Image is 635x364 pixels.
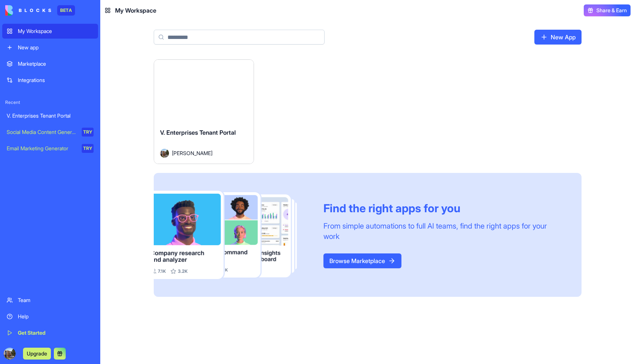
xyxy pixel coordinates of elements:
div: V. Enterprises Tenant Portal [7,112,94,119]
div: BETA [57,5,75,16]
div: Team [18,296,94,304]
span: Recent [2,99,98,105]
span: Share & Earn [596,7,627,14]
div: Social Media Content Generator [7,128,76,136]
a: Get Started [2,325,98,340]
a: New App [534,30,582,45]
button: Share & Earn [584,4,631,16]
img: ACg8ocI3iN2EvMXak_SCsLvJfSWb2MdaMp1gkP1m4Fni7Et9EyLMhJlZ=s96-c [4,348,16,360]
a: Social Media Content GeneratorTRY [2,125,98,140]
div: Email Marketing Generator [7,145,76,152]
a: Integrations [2,73,98,88]
a: New app [2,40,98,55]
a: Team [2,293,98,308]
a: Help [2,309,98,324]
span: [PERSON_NAME] [172,149,212,157]
div: TRY [82,128,94,137]
span: V. Enterprises Tenant Portal [160,129,236,136]
div: Get Started [18,329,94,337]
div: From simple automations to full AI teams, find the right apps for your work [323,221,564,242]
div: Find the right apps for you [323,201,564,215]
div: Help [18,313,94,320]
div: Marketplace [18,60,94,68]
a: Marketplace [2,56,98,71]
button: Upgrade [23,348,51,360]
a: BETA [5,5,75,16]
a: Upgrade [23,350,51,357]
img: Avatar [160,149,169,158]
div: My Workspace [18,27,94,35]
img: Frame_181_egmpey.png [154,191,312,279]
a: Browse Marketplace [323,253,401,268]
a: My Workspace [2,24,98,39]
span: My Workspace [115,6,156,15]
div: New app [18,44,94,51]
div: TRY [82,144,94,153]
a: V. Enterprises Tenant PortalAvatar[PERSON_NAME] [154,59,254,164]
img: logo [5,5,51,16]
a: V. Enterprises Tenant Portal [2,108,98,123]
div: Integrations [18,76,94,84]
a: Email Marketing GeneratorTRY [2,141,98,156]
